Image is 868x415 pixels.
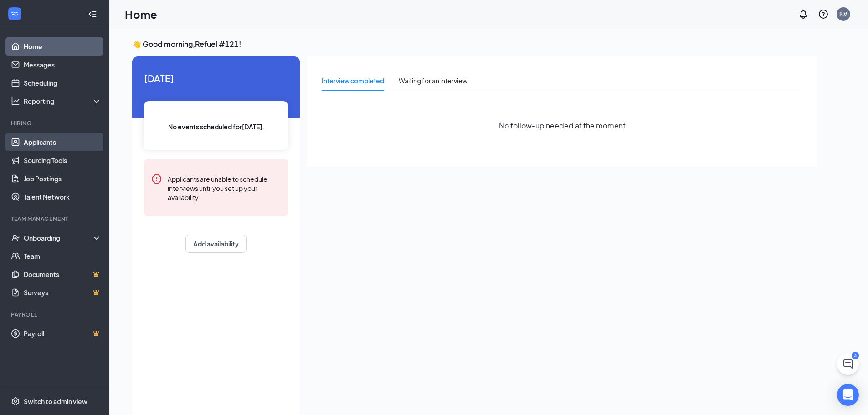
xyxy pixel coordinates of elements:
[10,9,19,18] svg: WorkstreamLogo
[399,76,467,86] div: Waiting for an interview
[24,247,102,265] a: Team
[11,97,20,106] svg: Analysis
[24,188,102,206] a: Talent Network
[499,120,626,131] span: No follow-up needed at the moment
[837,353,859,375] button: ChatActive
[24,133,102,151] a: Applicants
[11,119,100,127] div: Hiring
[852,352,859,359] div: 3
[818,9,829,20] svg: QuestionInfo
[168,122,264,132] span: No events scheduled for [DATE] .
[144,71,288,85] span: [DATE]
[798,9,809,20] svg: Notifications
[151,174,162,184] svg: Error
[168,174,281,202] div: Applicants are unable to schedule interviews until you set up your availability.
[842,359,853,369] svg: ChatActive
[132,39,817,49] h3: 👋 Good morning, Refuel #121 !
[24,169,102,188] a: Job Postings
[839,10,847,18] div: R#
[11,311,100,318] div: Payroll
[837,384,859,406] div: Open Intercom Messenger
[24,265,102,283] a: DocumentsCrown
[24,283,102,302] a: SurveysCrown
[11,215,100,223] div: Team Management
[185,235,247,253] button: Add availability
[24,56,102,74] a: Messages
[88,10,97,19] svg: Collapse
[11,397,20,406] svg: Settings
[322,76,384,86] div: Interview completed
[24,74,102,92] a: Scheduling
[24,37,102,56] a: Home
[24,151,102,169] a: Sourcing Tools
[24,397,87,406] div: Switch to admin view
[24,233,94,242] div: Onboarding
[11,233,20,242] svg: UserCheck
[24,324,102,343] a: PayrollCrown
[125,6,157,22] h1: Home
[24,97,102,106] div: Reporting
